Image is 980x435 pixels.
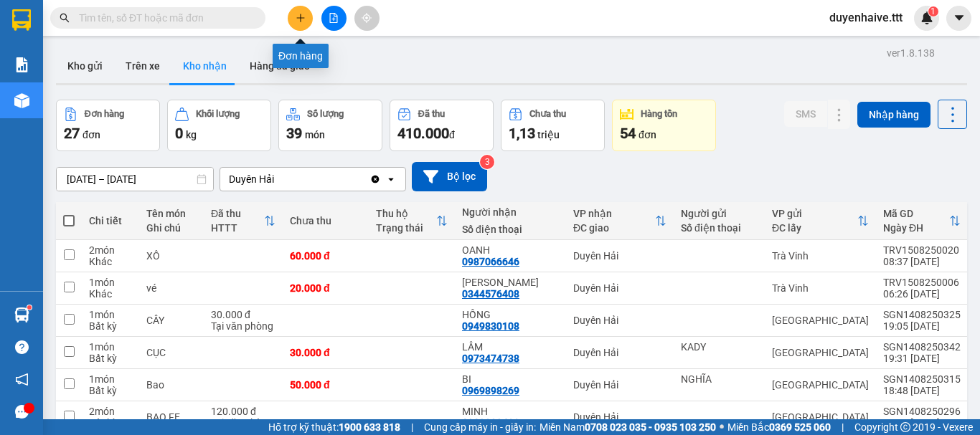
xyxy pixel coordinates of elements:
[462,385,519,396] div: 0969898269
[876,202,968,240] th: Toggle SortBy
[573,222,655,234] div: ĐC giao
[329,13,339,23] span: file-add
[883,244,961,256] div: TRV1508250020
[462,206,559,218] div: Người nhận
[146,347,197,358] div: CỤC
[720,424,724,430] span: ⚪️
[15,340,29,354] span: question-circle
[772,208,857,219] div: VP gửi
[462,309,559,320] div: HỒNG
[883,256,961,267] div: 08:37 [DATE]
[146,282,197,294] div: vé
[204,202,283,240] th: Toggle SortBy
[167,100,271,151] button: Khối lượng0kg
[146,315,197,326] div: CÂY
[509,125,535,142] span: 1,13
[639,129,656,140] span: đơn
[681,222,758,234] div: Số điện thoại
[772,250,869,262] div: Trà Vinh
[772,379,869,391] div: [GEOGRAPHIC_DATA]
[12,9,31,31] img: logo-vxr
[89,341,132,353] div: 1 món
[462,417,519,429] div: 0909889422
[171,49,238,83] button: Kho nhận
[449,129,455,140] span: đ
[573,250,666,262] div: Duyên Hải
[946,6,971,31] button: caret-down
[238,49,321,83] button: Hàng đã giao
[412,162,487,191] button: Bộ lọc
[146,208,197,219] div: Tên món
[186,129,197,140] span: kg
[883,277,961,288] div: TRV1508250006
[146,222,197,234] div: Ghi chú
[883,341,961,353] div: SGN1408250342
[146,379,197,391] div: Bao
[681,341,758,353] div: KADY
[930,6,936,16] span: 1
[146,250,197,262] div: XÔ
[641,109,677,119] div: Hàng tồn
[64,125,80,142] span: 27
[411,419,413,435] span: |
[290,215,362,226] div: Chưa thu
[424,419,536,435] span: Cung cấp máy in - giấy in:
[290,250,362,262] div: 60.000 đ
[529,109,566,119] div: Chưa thu
[229,172,274,186] div: Duyên Hải
[57,168,213,191] input: Select a date range.
[362,13,372,23] span: aim
[89,277,132,288] div: 1 món
[462,373,559,385] div: BI
[462,224,559,235] div: Số điện thoại
[89,215,132,226] div: Chi tiết
[765,202,876,240] th: Toggle SortBy
[85,109,124,119] div: Đơn hàng
[462,341,559,353] div: LÂM
[89,288,132,300] div: Khác
[953,11,966,24] span: caret-down
[883,406,961,417] div: SGN1408250296
[883,417,961,429] div: 18:18 [DATE]
[175,125,183,142] span: 0
[290,347,362,358] div: 30.000 đ
[573,315,666,326] div: Duyên Hải
[89,385,132,396] div: Bất kỳ
[321,6,347,31] button: file-add
[369,173,381,185] svg: Clear value
[114,49,171,83] button: Trên xe
[354,6,380,31] button: aim
[900,422,910,432] span: copyright
[83,129,100,140] span: đơn
[305,129,325,140] span: món
[211,309,275,320] div: 30.000 đ
[14,57,29,72] img: solution-icon
[883,222,949,234] div: Ngày ĐH
[211,208,264,219] div: Đã thu
[462,277,559,288] div: DÌ THẮM
[397,125,449,142] span: 410.000
[307,109,344,119] div: Số lượng
[573,379,666,391] div: Duyên Hải
[286,125,302,142] span: 39
[772,411,869,423] div: [GEOGRAPHIC_DATA]
[296,13,306,23] span: plus
[196,109,240,119] div: Khối lượng
[784,101,827,127] button: SMS
[268,419,400,435] span: Hỗ trợ kỹ thuật:
[612,100,716,151] button: Hàng tồn54đơn
[14,93,29,108] img: warehouse-icon
[89,406,132,417] div: 2 món
[275,172,277,186] input: Selected Duyên Hải.
[540,419,716,435] span: Miền Nam
[620,125,636,142] span: 54
[146,411,197,423] div: BAO FE
[883,288,961,300] div: 06:26 [DATE]
[79,10,248,26] input: Tìm tên, số ĐT hoặc mã đơn
[462,244,559,256] div: OANH
[89,244,132,256] div: 2 món
[339,421,400,433] strong: 1900 633 818
[462,353,519,364] div: 0973474738
[56,49,114,83] button: Kho gửi
[566,202,674,240] th: Toggle SortBy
